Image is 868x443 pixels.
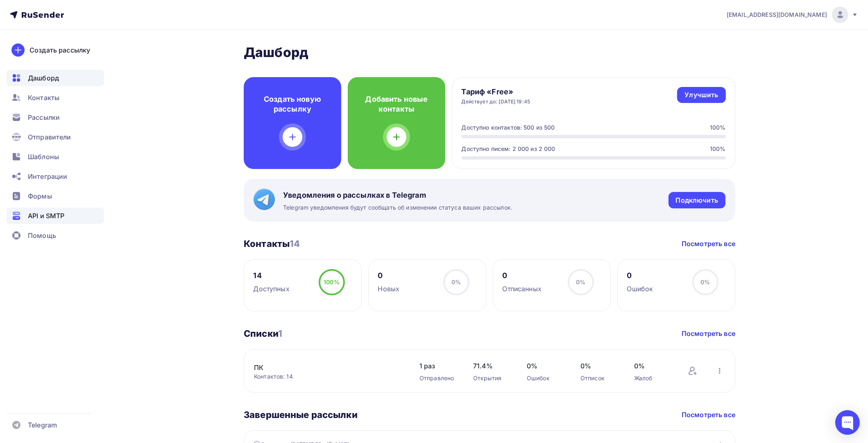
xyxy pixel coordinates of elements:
span: Помощь [28,231,56,240]
span: 100% [324,279,340,285]
span: Интеграции [28,171,67,181]
a: Посмотреть все [682,329,735,338]
div: Жалоб [634,374,671,382]
a: Контакты [7,89,104,106]
div: 0 [378,271,400,281]
div: Отписанных [503,284,542,294]
h4: Добавить новые контакты [361,94,432,114]
div: Улучшить [684,90,718,100]
h3: Контакты [244,238,300,249]
h2: Дашборд [244,44,735,61]
span: Дашборд [28,73,59,83]
span: Telegram [28,420,57,430]
span: 1 [278,328,282,339]
div: Доступных [254,284,290,294]
div: Ошибок [627,284,653,294]
span: 71.4% [473,361,510,371]
div: Действует до: [DATE] 19:45 [462,98,530,105]
div: Доступно контактов: 500 из 500 [462,123,555,132]
span: 0% [576,279,585,285]
h3: Списки [244,328,282,339]
span: Рассылки [28,112,60,122]
span: Контакты [28,93,59,103]
div: 100% [710,123,726,132]
span: Уведомления о рассылках в Telegram [283,190,512,200]
div: Подключить [676,196,718,205]
a: Посмотреть все [682,410,735,420]
div: Отправлено [419,374,457,382]
span: 0% [634,361,671,371]
div: Создать рассылку [29,45,90,55]
div: Контактов: 14 [254,372,403,381]
span: API и SMTP [28,211,64,221]
span: 14 [290,238,300,249]
h4: Тариф «Free» [462,87,530,97]
div: 100% [710,145,726,153]
span: [EMAIL_ADDRESS][DOMAIN_NAME] [727,11,827,19]
div: Отписок [580,374,618,382]
span: Отправители [28,132,71,142]
a: Дашборд [7,70,104,86]
div: Открытия [473,374,510,382]
a: [EMAIL_ADDRESS][DOMAIN_NAME] [727,7,858,23]
span: Формы [28,191,52,201]
div: 0 [503,271,542,281]
div: Новых [378,284,400,294]
a: Шаблоны [7,148,104,165]
span: Telegram уведомления будут сообщать об изменении статуса ваших рассылок. [283,203,512,212]
div: 14 [254,271,290,281]
span: 0% [580,361,618,371]
span: 1 раз [419,361,457,371]
a: Формы [7,188,104,204]
div: Доступно писем: 2 000 из 2 000 [462,145,555,153]
span: 0% [527,361,564,371]
a: ПК [254,363,393,372]
h3: Завершенные рассылки [244,409,358,420]
span: Шаблоны [28,152,59,162]
h4: Создать новую рассылку [257,94,328,114]
div: Ошибок [527,374,564,382]
a: Посмотреть все [682,239,735,249]
span: 0% [451,279,461,285]
a: Рассылки [7,109,104,126]
div: 0 [627,271,653,281]
a: Отправители [7,129,104,145]
span: 0% [700,279,710,285]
